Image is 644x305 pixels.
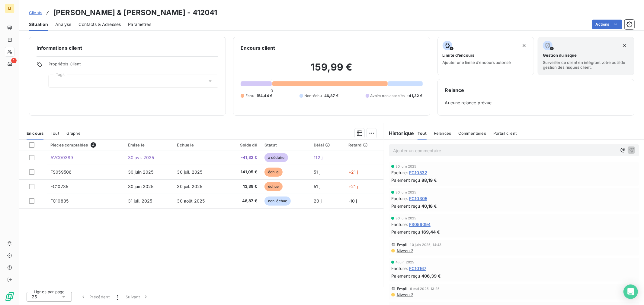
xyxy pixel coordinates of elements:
a: 1 [5,59,14,69]
span: Contacts & Adresses [78,21,121,27]
span: Graphe [66,131,81,136]
div: Retard [348,143,380,147]
div: Délai [314,143,341,147]
span: Commentaires [458,131,486,136]
span: Propriétés Client [49,61,218,70]
span: 406,39 € [421,273,441,279]
span: Email [397,242,408,247]
span: Niveau 2 [396,292,413,297]
span: Tout [418,131,427,136]
span: Paramètres [128,21,151,27]
span: Email [397,286,408,291]
button: 1 [113,291,122,303]
span: à déduire [264,153,288,162]
span: Facture : [391,169,408,176]
span: Facture : [391,265,408,272]
span: 30 juin 2025 [396,190,417,194]
span: Ajouter une limite d’encours autorisé [443,60,511,65]
span: +21 j [348,184,358,189]
span: FC10735 [50,184,68,189]
span: 1 [117,294,118,300]
span: Paiement reçu [391,203,420,209]
span: 46,87 € [229,198,257,204]
a: Clients [29,10,42,16]
div: LI [5,4,14,13]
span: Avoirs non associés [370,93,405,99]
span: Relances [434,131,451,136]
span: Niveau 2 [396,248,413,253]
span: Facture : [391,221,408,228]
span: échue [264,168,283,177]
span: 46,87 € [324,93,338,99]
span: 51 j [314,169,321,175]
h6: Encours client [241,44,275,52]
h3: [PERSON_NAME] & [PERSON_NAME] - 412041 [53,7,217,18]
span: Paiement reçu [391,177,420,183]
img: Logo LeanPay [5,292,14,301]
span: -10 j [348,198,357,203]
div: Pièces comptables [50,142,121,148]
span: FC10305 [409,195,427,202]
span: +21 j [348,169,358,175]
span: 0 [271,88,273,93]
span: 20 j [314,198,322,203]
span: 30 juin 2025 [396,216,417,220]
button: Suivant [122,291,152,303]
span: Situation [29,21,48,27]
span: 25 [32,294,37,300]
span: Facture : [391,195,408,202]
div: Émise le [128,143,170,147]
span: 4 [91,142,96,148]
span: Clients [29,10,42,15]
span: 4 juin 2025 [396,260,415,264]
button: Limite d’encoursAjouter une limite d’encours autorisé [437,37,534,75]
span: 10 juin 2025, 14:43 [410,243,442,247]
span: Paiement reçu [391,273,420,279]
span: Limite d’encours [443,53,475,58]
h6: Relance [445,86,627,94]
span: Surveiller ce client en intégrant votre outil de gestion des risques client. [543,60,629,70]
span: 6 mai 2025, 13:25 [410,287,440,291]
span: 30 août 2025 [177,198,205,203]
span: 31 juil. 2025 [128,198,152,203]
span: non-échue [264,197,291,206]
div: Solde dû [229,143,257,147]
span: AVC00389 [50,155,73,160]
span: Tout [51,131,59,136]
span: 169,44 € [421,229,440,235]
span: 141,05 € [229,169,257,175]
span: Analyse [55,21,71,27]
span: 154,44 € [257,93,272,99]
span: En cours [27,131,43,136]
span: 30 juil. 2025 [177,169,203,175]
span: 30 juil. 2025 [177,184,203,189]
span: -41,32 € [229,155,257,161]
button: Précédent [77,291,113,303]
span: Paiement reçu [391,229,420,235]
span: Non-échu [304,93,322,99]
h2: 159,99 € [241,61,422,79]
span: 51 j [314,184,321,189]
span: Échu [245,93,254,99]
input: Ajouter une valeur [54,78,59,84]
span: 30 avr. 2025 [128,155,154,160]
span: -41,32 € [407,93,422,99]
span: Portail client [493,131,517,136]
span: Aucune relance prévue [445,100,627,106]
button: Gestion du risqueSurveiller ce client en intégrant votre outil de gestion des risques client. [538,37,634,75]
h6: Informations client [37,44,218,52]
span: FC10532 [409,169,427,176]
div: Échue le [177,143,221,147]
span: FS059506 [50,169,72,175]
span: FS059094 [409,221,431,228]
span: FC10167 [409,265,426,272]
h6: Historique [384,130,414,137]
span: 30 juin 2025 [128,184,154,189]
span: 30 juin 2025 [396,165,417,168]
span: FC10835 [50,198,69,203]
span: 112 j [314,155,323,160]
span: 40,18 € [421,203,437,209]
div: Open Intercom Messenger [623,285,638,299]
button: Actions [592,20,622,29]
span: 30 juin 2025 [128,169,154,175]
